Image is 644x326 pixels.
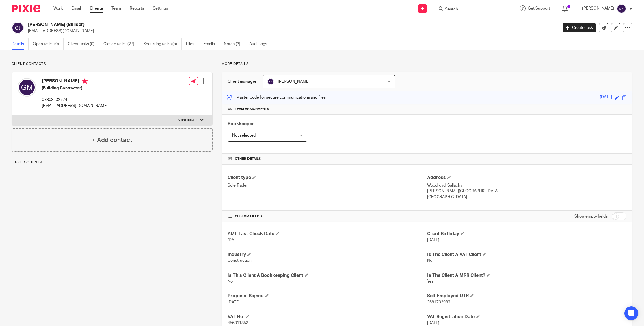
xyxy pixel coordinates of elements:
[222,62,632,66] p: More details
[427,279,433,283] span: Yes
[427,175,626,181] h4: Address
[228,79,257,84] h3: Client manager
[143,38,182,50] a: Recurring tasks (5)
[203,38,219,50] a: Emails
[228,231,427,237] h4: AML Last Check Date
[235,156,261,161] span: Other details
[226,95,326,100] p: Master code for secure communications and files
[228,214,427,219] h4: CUSTOM FIELDS
[178,118,197,122] p: More details
[228,259,252,263] span: Construction
[600,94,612,101] div: [DATE]
[53,5,63,11] a: Work
[18,78,36,97] img: svg%3E
[186,38,199,50] a: Files
[228,175,427,181] h4: Client type
[563,23,596,32] a: Create task
[228,252,427,258] h4: Industry
[427,252,626,258] h4: Is The Client A VAT Client
[617,4,626,13] img: svg%3E
[111,5,121,11] a: Team
[427,183,626,188] p: Woodroyd, Sallachy
[427,314,626,320] h4: VAT Registration Date
[12,62,213,66] p: Client contacts
[427,300,450,304] span: 3681733982
[235,107,269,111] span: Team assignments
[12,5,40,12] img: Pixie
[103,38,139,50] a: Closed tasks (27)
[42,97,108,103] p: 07803132574
[130,5,144,11] a: Reports
[267,78,274,85] img: svg%3E
[582,5,614,11] p: [PERSON_NAME]
[427,321,439,325] span: [DATE]
[228,272,427,279] h4: Is This Client A Bookkeeping Client
[528,6,550,10] span: Get Support
[28,28,554,34] p: [EMAIL_ADDRESS][DOMAIN_NAME]
[42,103,108,109] p: [EMAIL_ADDRESS][DOMAIN_NAME]
[444,7,496,12] input: Search
[12,22,24,34] img: svg%3E
[90,5,103,11] a: Clients
[153,5,168,11] a: Settings
[232,133,256,137] span: Not selected
[228,293,427,299] h4: Proposal Signed
[42,78,108,85] h4: [PERSON_NAME]
[427,194,626,200] p: [GEOGRAPHIC_DATA]
[224,38,245,50] a: Notes (3)
[427,259,432,263] span: No
[427,293,626,299] h4: Self Employed UTR
[278,80,310,84] span: [PERSON_NAME]
[28,22,449,28] h2: [PERSON_NAME] (Builder)
[228,279,233,283] span: No
[574,213,608,219] label: Show empty fields
[228,314,427,320] h4: VAT No.
[82,78,88,84] i: Primary
[427,238,439,242] span: [DATE]
[249,38,271,50] a: Audit logs
[42,85,108,91] h5: (Building Contractor)
[228,121,254,126] span: Bookkeeper
[228,238,240,242] span: [DATE]
[427,272,626,279] h4: Is The Client A MRR Client?
[228,300,240,304] span: [DATE]
[427,188,626,194] p: [PERSON_NAME][GEOGRAPHIC_DATA]
[12,160,213,165] p: Linked clients
[71,5,81,11] a: Email
[12,38,29,50] a: Details
[68,38,99,50] a: Client tasks (0)
[92,136,132,145] h4: + Add contact
[33,38,64,50] a: Open tasks (0)
[228,183,427,188] p: Sole Trader
[228,321,248,325] span: 456311853
[427,231,626,237] h4: Client Birthday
